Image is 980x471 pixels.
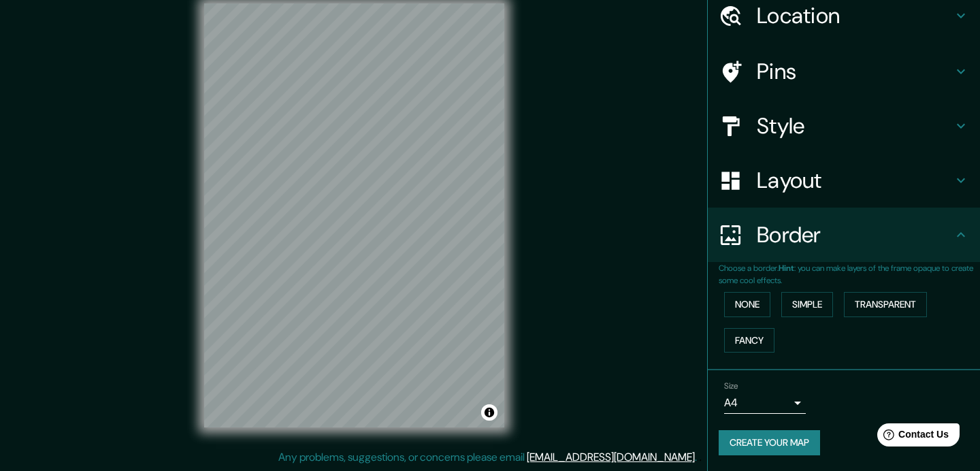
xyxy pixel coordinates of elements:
[708,99,980,153] div: Style
[724,292,770,317] button: None
[719,430,820,455] button: Create your map
[844,292,927,317] button: Transparent
[781,292,833,317] button: Simple
[719,262,980,287] p: Choose a border. : you can make layers of the frame opaque to create some cool effects.
[859,418,965,456] iframe: Help widget launcher
[724,328,774,353] button: Fancy
[779,263,794,274] b: Hint
[757,112,953,140] h4: Style
[481,404,497,421] button: Toggle attribution
[757,58,953,85] h4: Pins
[724,380,738,392] label: Size
[708,208,980,262] div: Border
[708,153,980,208] div: Layout
[757,167,953,194] h4: Layout
[699,449,702,466] div: .
[724,392,806,414] div: A4
[697,449,699,466] div: .
[278,449,697,466] p: Any problems, suggestions, or concerns please email .
[757,2,953,29] h4: Location
[757,221,953,248] h4: Border
[204,3,504,427] canvas: Map
[527,450,695,464] a: [EMAIL_ADDRESS][DOMAIN_NAME]
[708,44,980,99] div: Pins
